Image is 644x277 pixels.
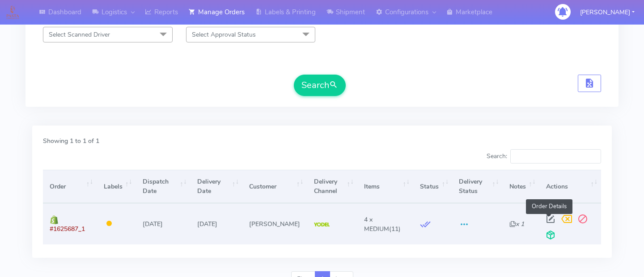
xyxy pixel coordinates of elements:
span: #1625687_1 [50,225,85,233]
span: (11) [364,215,401,233]
button: [PERSON_NAME] [573,3,641,21]
label: Showing 1 to 1 of 1 [43,136,99,146]
th: Actions: activate to sort column ascending [539,170,601,203]
th: Dispatch Date: activate to sort column ascending [136,170,191,203]
button: Search [294,75,346,96]
td: [PERSON_NAME] [242,203,307,244]
th: Delivery Status: activate to sort column ascending [452,170,503,203]
i: x 1 [509,220,524,228]
input: Search: [510,149,601,164]
th: Customer: activate to sort column ascending [242,170,307,203]
img: Yodel [314,222,330,227]
span: Select Scanned Driver [49,30,110,39]
td: [DATE] [136,203,191,244]
span: 4 x MEDIUM [364,215,389,233]
th: Status: activate to sort column ascending [413,170,452,203]
th: Notes: activate to sort column ascending [503,170,539,203]
span: Select Approval Status [192,30,256,39]
th: Items: activate to sort column ascending [357,170,413,203]
th: Delivery Channel: activate to sort column ascending [307,170,358,203]
th: Order: activate to sort column ascending [43,170,97,203]
img: shopify.png [50,215,59,224]
td: [DATE] [191,203,242,244]
th: Delivery Date: activate to sort column ascending [191,170,242,203]
label: Search: [487,149,601,164]
th: Labels: activate to sort column ascending [97,170,136,203]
